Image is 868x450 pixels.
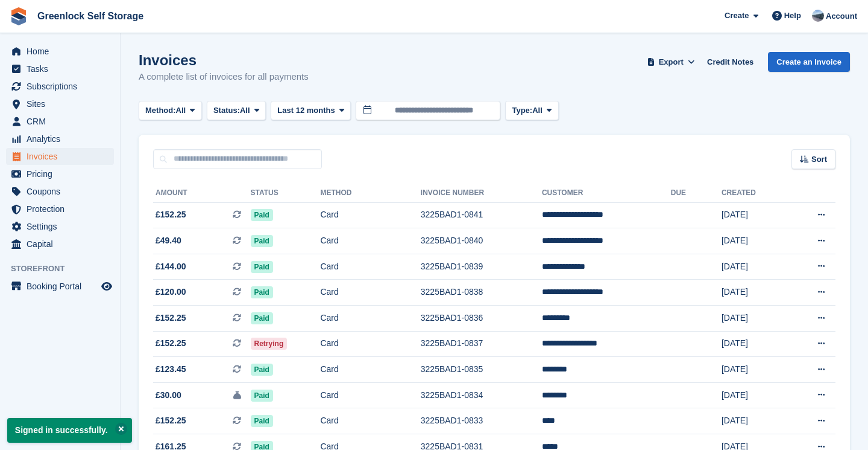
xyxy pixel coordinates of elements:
td: 3225BAD1-0840 [421,228,542,254]
span: All [176,104,186,117]
span: Paid [251,390,273,402]
a: menu [6,60,114,77]
span: Help [784,10,801,22]
span: Method: [145,104,176,117]
a: menu [6,95,114,112]
button: Type: All [505,101,558,121]
p: Signed in successfully. [7,418,132,443]
span: Last 12 months [277,104,335,117]
th: Amount [153,184,251,203]
span: Booking Portal [27,278,99,295]
th: Customer [542,184,671,203]
a: menu [6,148,114,165]
span: Paid [251,261,273,273]
td: Card [320,228,420,254]
span: Analytics [27,130,99,147]
td: 3225BAD1-0838 [421,280,542,306]
td: Card [320,306,420,332]
th: Method [320,184,420,203]
th: Due [671,184,722,203]
td: 3225BAD1-0834 [421,382,542,408]
td: Card [320,280,420,306]
span: Export [659,56,684,68]
span: Sort [811,153,827,166]
span: Subscriptions [27,78,99,95]
span: Type: [512,104,532,117]
a: Preview store [99,279,114,294]
td: [DATE] [722,254,787,280]
td: [DATE] [722,202,787,228]
a: Create an Invoice [768,52,850,72]
span: Sites [27,95,99,112]
span: Tasks [27,60,99,77]
span: £152.25 [156,312,186,324]
td: [DATE] [722,280,787,306]
a: menu [6,113,114,130]
span: £49.40 [156,234,181,247]
h1: Invoices [139,52,309,68]
span: Paid [251,235,273,247]
td: Card [320,357,420,383]
a: menu [6,278,114,295]
span: Pricing [27,166,99,182]
a: menu [6,201,114,217]
span: £152.25 [156,414,186,427]
span: Home [27,43,99,60]
button: Method: All [139,101,202,121]
span: Coupons [27,183,99,200]
th: Invoice Number [421,184,542,203]
td: 3225BAD1-0837 [421,331,542,357]
button: Export [644,52,697,72]
span: £30.00 [156,389,181,402]
td: [DATE] [722,382,787,408]
span: £123.45 [156,363,186,376]
span: Paid [251,209,273,221]
span: Retrying [251,338,288,350]
td: Card [320,382,420,408]
td: [DATE] [722,331,787,357]
td: [DATE] [722,228,787,254]
td: Card [320,408,420,434]
th: Status [251,184,321,203]
span: CRM [27,113,99,130]
a: menu [6,236,114,252]
span: Protection [27,201,99,217]
a: menu [6,166,114,182]
span: £120.00 [156,286,186,298]
a: menu [6,218,114,235]
span: Paid [251,364,273,376]
td: 3225BAD1-0836 [421,306,542,332]
td: Card [320,331,420,357]
span: Storefront [11,263,120,275]
td: [DATE] [722,408,787,434]
span: Status: [213,104,240,117]
span: Paid [251,415,273,427]
span: Settings [27,218,99,235]
span: Account [826,10,857,22]
a: menu [6,78,114,95]
td: 3225BAD1-0839 [421,254,542,280]
td: Card [320,254,420,280]
span: £152.25 [156,208,186,221]
span: Capital [27,236,99,252]
a: menu [6,183,114,200]
span: Paid [251,286,273,298]
img: stora-icon-8386f47178a22dfd0bd8f6a31ec36ba5ce8667c1dd55bd0f319d3a0aa187defe.svg [10,7,28,25]
td: [DATE] [722,306,787,332]
button: Status: All [207,101,266,121]
span: Create [725,10,749,22]
span: Invoices [27,148,99,165]
td: 3225BAD1-0841 [421,202,542,228]
span: Paid [251,312,273,324]
a: menu [6,130,114,147]
td: 3225BAD1-0833 [421,408,542,434]
p: A complete list of invoices for all payments [139,70,309,84]
th: Created [722,184,787,203]
img: Jamie Hamilton [812,10,824,22]
span: All [532,104,542,117]
span: £144.00 [156,260,186,273]
button: Last 12 months [271,101,351,121]
a: Greenlock Self Storage [33,6,148,26]
td: 3225BAD1-0835 [421,357,542,383]
td: [DATE] [722,357,787,383]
